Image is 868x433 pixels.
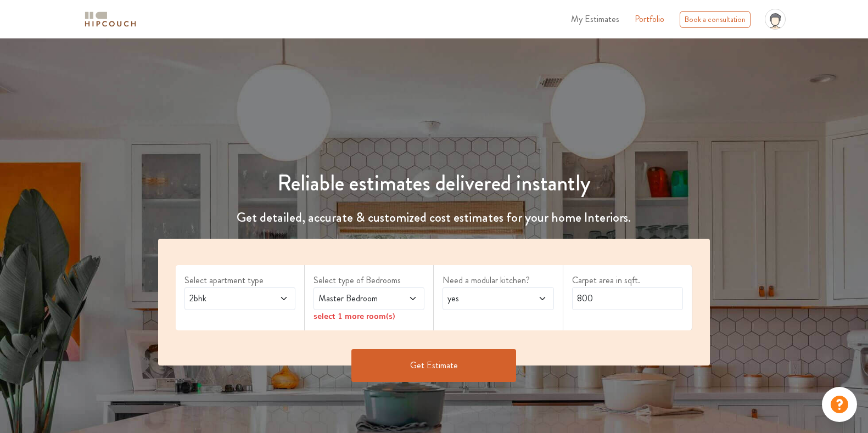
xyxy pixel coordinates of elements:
[351,349,516,382] button: Get Estimate
[152,170,717,196] h1: Reliable estimates delivered instantly
[184,274,295,287] label: Select apartment type
[187,292,263,305] span: 2bhk
[572,287,683,310] input: Enter area sqft
[571,13,619,25] span: My Estimates
[316,292,392,305] span: Master Bedroom
[152,210,717,226] h4: Get detailed, accurate & customized cost estimates for your home Interiors.
[83,7,138,32] span: logo-horizontal.svg
[443,274,553,287] label: Need a modular kitchen?
[635,13,664,26] a: Portfolio
[313,310,424,322] div: select 1 more room(s)
[313,274,424,287] label: Select type of Bedrooms
[680,11,751,28] div: Book a consultation
[83,10,138,29] img: logo-horizontal.svg
[445,292,521,305] span: yes
[572,274,683,287] label: Carpet area in sqft.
